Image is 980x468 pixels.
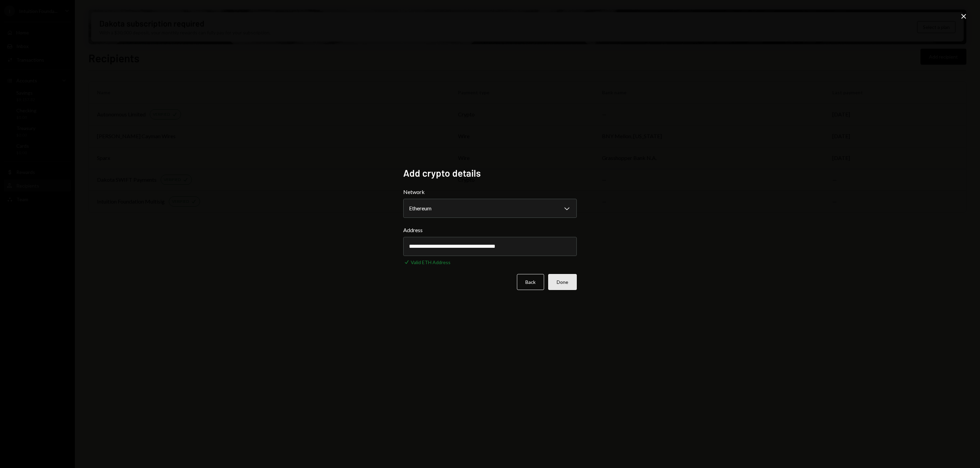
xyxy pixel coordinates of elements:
[517,274,544,290] button: Back
[403,199,577,218] button: Network
[411,259,451,266] div: Valid ETH Address
[403,226,577,234] label: Address
[548,274,577,290] button: Done
[403,166,577,180] h2: Add crypto details
[403,188,577,196] label: Network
